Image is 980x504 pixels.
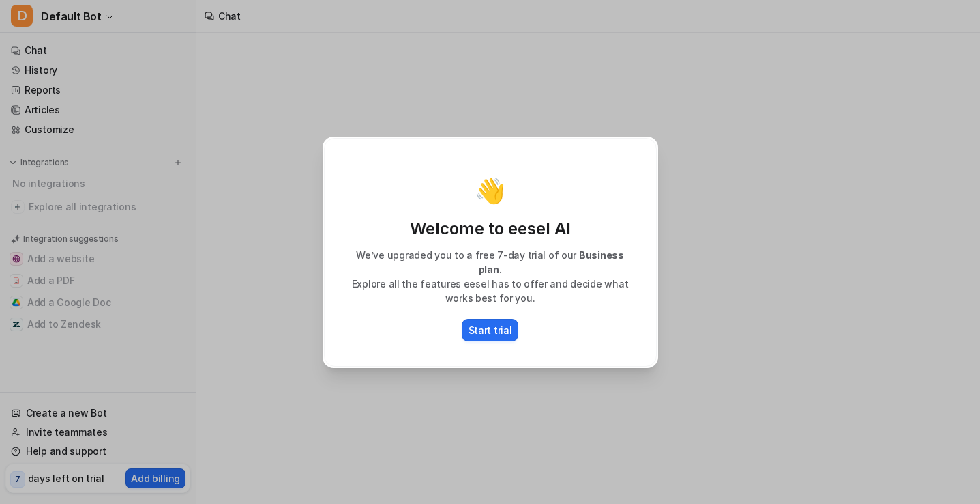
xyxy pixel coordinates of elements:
button: Start trial [462,319,519,341]
p: 👋 [475,177,505,204]
p: We’ve upgraded you to a free 7-day trial of our [338,248,642,277]
p: Welcome to eesel AI [338,218,642,240]
p: Explore all the features eesel has to offer and decide what works best for you. [338,277,642,305]
p: Start trial [469,323,512,337]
